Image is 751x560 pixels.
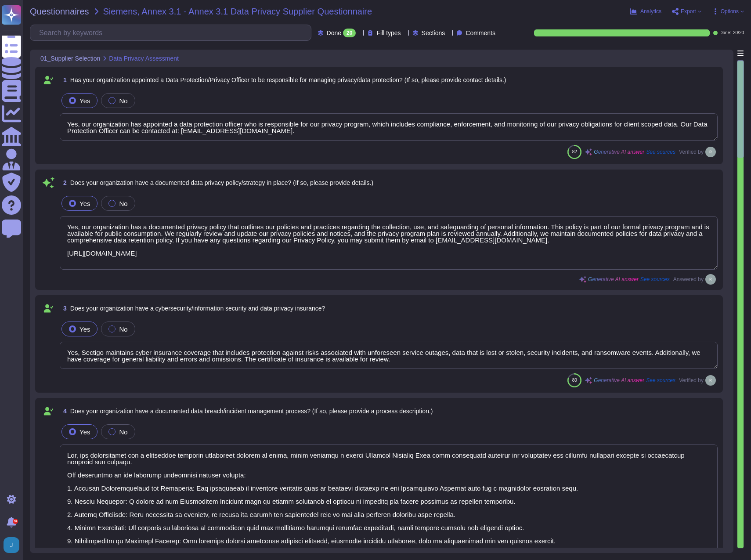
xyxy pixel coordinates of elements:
span: Siemens, Annex 3.1 - Annex 3.1 Data Privacy Supplier Questionnaire [103,7,372,16]
span: Does your organization have a documented data privacy policy/strategy in place? (If so, please pr... [70,179,373,186]
span: No [119,97,127,105]
span: See sources [640,277,670,282]
span: Verified by [679,149,704,155]
span: Generative AI answer [588,277,639,282]
span: Generative AI answer [594,378,644,383]
span: Fill types [376,30,401,36]
span: 01_Supplier Selection [40,55,100,61]
span: Does your organization have a documented data breach/incident management process? (If so, please ... [70,408,433,415]
span: Sections [422,30,445,36]
span: Data Privacy Assessment [109,55,179,61]
span: Comments [466,30,495,36]
img: user [4,537,19,553]
span: Analytics [640,9,661,14]
span: 3 [60,305,67,311]
img: user [705,375,716,386]
span: Does your organization have a cybersecurity/information security and data privacy insurance? [70,305,325,312]
img: user [705,274,716,285]
span: Options [721,9,739,14]
span: 82 [572,149,577,154]
span: 2 [60,180,67,186]
span: Yes [79,97,90,105]
textarea: Yes, our organization has appointed a data protection officer who is responsible for our privacy ... [60,113,718,141]
span: No [119,428,127,436]
textarea: Yes, Sectigo maintains cyber insurance coverage that includes protection against risks associated... [60,342,718,369]
span: See sources [646,378,675,383]
span: 1 [60,77,67,83]
img: user [705,147,716,157]
span: 4 [60,408,67,414]
span: See sources [646,149,675,155]
input: Search by keywords [35,25,311,40]
div: 9+ [13,519,18,524]
span: Verified by [679,378,704,383]
textarea: Yes, our organization has a documented privacy policy that outlines our policies and practices re... [60,216,718,270]
span: No [119,325,127,333]
span: Generative AI answer [594,149,644,155]
span: Done: [719,31,731,35]
span: Yes [79,428,90,436]
span: Answered by [673,277,704,282]
button: user [2,535,25,555]
span: Has your organization appointed a Data Protection/Privacy Officer to be responsible for managing ... [70,76,506,83]
span: Yes [79,325,90,333]
span: Export [681,9,696,14]
span: Questionnaires [30,7,89,16]
span: Yes [79,200,90,207]
button: Analytics [630,8,661,15]
span: 20 / 20 [733,31,744,35]
span: No [119,200,127,207]
div: 20 [343,29,356,37]
span: 80 [572,378,577,383]
span: Done [327,30,341,36]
